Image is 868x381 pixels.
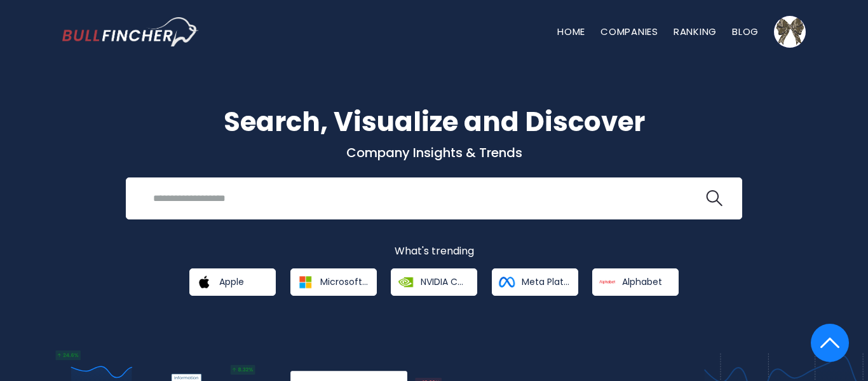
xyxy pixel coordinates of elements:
[622,276,662,287] span: Alphabet
[592,268,679,296] a: Alphabet
[391,268,477,296] a: NVIDIA Corporation
[189,268,276,296] a: Apple
[62,144,806,161] p: Company Insights & Trends
[522,276,569,287] span: Meta Platforms
[421,276,468,287] span: NVIDIA Corporation
[557,25,585,38] a: Home
[62,17,199,46] a: Go to homepage
[492,268,578,296] a: Meta Platforms
[674,25,717,38] a: Ranking
[600,25,658,38] a: Companies
[732,25,759,38] a: Blog
[290,268,377,296] a: Microsoft Corporation
[706,190,722,207] img: search icon
[320,276,368,287] span: Microsoft Corporation
[219,276,244,287] span: Apple
[62,245,806,258] p: What's trending
[62,102,806,142] h1: Search, Visualize and Discover
[62,17,199,46] img: bullfincher logo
